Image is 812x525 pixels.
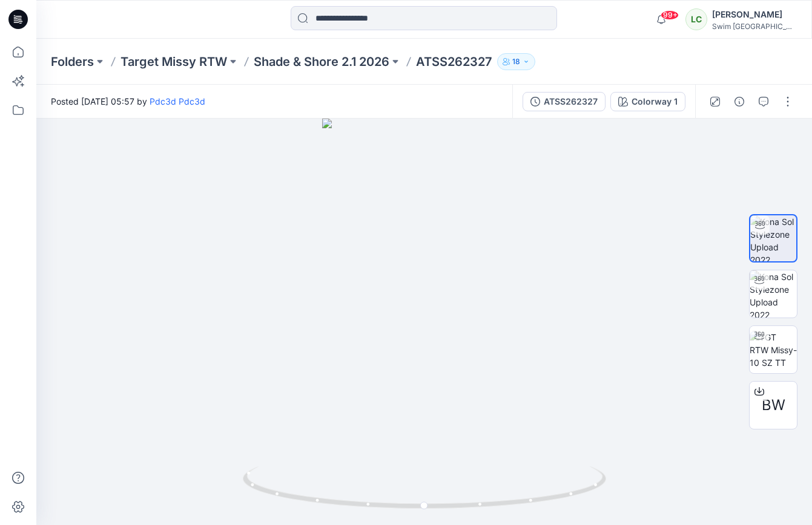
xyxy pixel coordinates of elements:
[512,55,520,68] p: 18
[523,92,606,111] button: ATSS262327
[416,53,492,70] p: ATSS262327
[685,8,707,30] div: LC
[730,92,749,111] button: Details
[750,215,796,261] img: Kona Sol Stylezone Upload 2022
[661,10,679,20] span: 99+
[254,53,389,70] a: Shade & Shore 2.1 2026
[497,53,535,70] button: 18
[762,394,785,416] span: BW
[150,96,205,106] a: Pdc3d Pdc3d
[51,53,94,70] a: Folders
[712,7,797,22] div: [PERSON_NAME]
[712,22,797,31] div: Swim [GEOGRAPHIC_DATA]
[632,95,678,108] div: Colorway 1
[120,53,227,70] a: Target Missy RTW
[750,270,797,318] img: Kona Sol Stylezone Upload 2022
[750,331,797,369] img: TGT RTW Missy-10 SZ TT
[544,95,598,108] div: ATSS262327
[51,95,205,108] span: Posted [DATE] 05:57 by
[610,92,685,111] button: Colorway 1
